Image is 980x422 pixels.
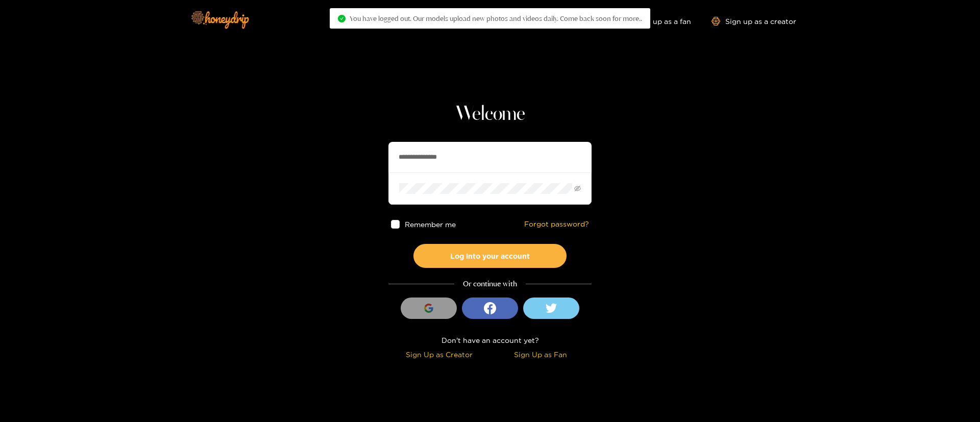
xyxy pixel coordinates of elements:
div: Or continue with [388,278,592,290]
span: You have logged out. Our models upload new photos and videos daily. Come back soon for more.. [350,14,642,22]
span: check-circle [338,15,346,22]
div: Sign Up as Fan [493,349,589,360]
a: Sign up as a fan [621,17,691,26]
h1: Welcome [388,102,592,127]
div: Sign Up as Creator [391,349,487,360]
a: Sign up as a creator [712,17,796,26]
span: eye-invisible [574,185,581,192]
a: Forgot password? [524,220,589,229]
span: Remember me [405,220,456,228]
div: Don't have an account yet? [388,334,592,346]
button: Log into your account [413,244,567,268]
